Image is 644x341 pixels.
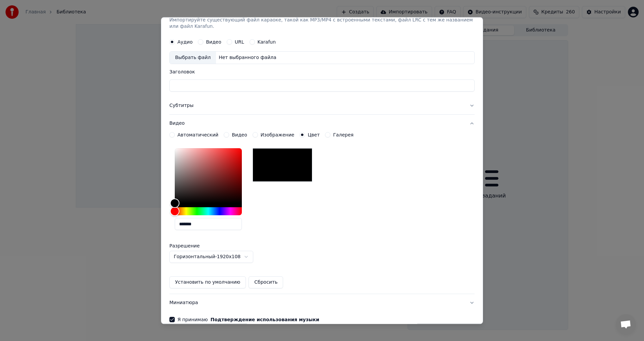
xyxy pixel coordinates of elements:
[170,52,216,64] div: Выбрать файл
[232,133,247,137] label: Видео
[169,132,475,294] div: Видео
[169,294,475,312] button: Миниатюра
[258,40,276,45] label: Karafun
[169,70,475,74] label: Заголовок
[169,115,475,132] button: Видео
[308,133,320,137] label: Цвет
[169,17,475,30] p: Импортируйте существующий файл караоке, такой как MP3/MP4 с встроенными текстами, файл LRC с тем ...
[169,244,236,248] label: Разрешение
[206,40,221,45] label: Видео
[216,55,279,61] div: Нет выбранного файла
[211,318,319,322] button: Я принимаю
[235,40,244,45] label: URL
[177,40,193,45] label: Аудио
[333,133,354,137] label: Галерея
[169,97,475,115] button: Субтитры
[169,277,246,289] button: Установить по умолчанию
[261,133,294,137] label: Изображение
[177,133,218,137] label: Автоматический
[175,149,242,204] div: Color
[249,277,283,289] button: Сбросить
[175,208,242,216] div: Hue
[177,318,319,322] label: Я принимаю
